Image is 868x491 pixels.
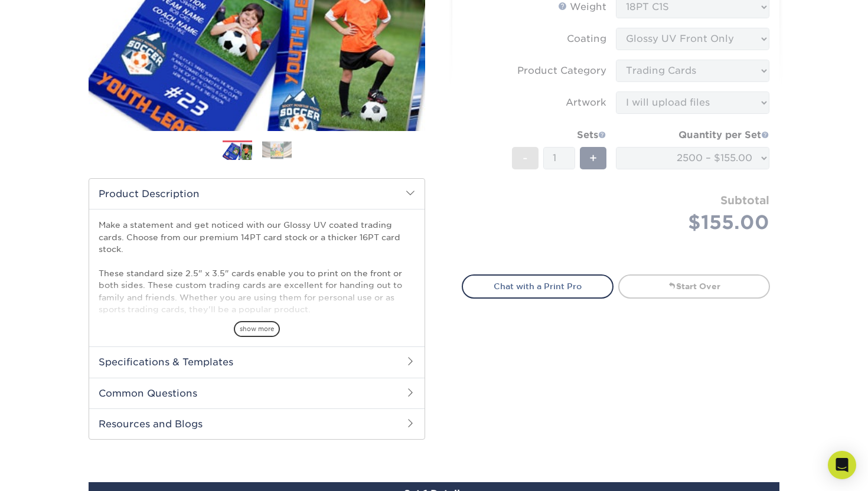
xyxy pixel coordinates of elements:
div: Open Intercom Messenger [828,451,856,479]
p: Make a statement and get noticed with our Glossy UV coated trading cards. Choose from our premium... [99,219,415,364]
span: show more [234,321,280,337]
h2: Product Description [89,179,425,209]
a: Start Over [618,274,770,298]
img: Trading Cards 02 [262,141,292,159]
h2: Resources and Blogs [89,408,425,439]
iframe: Google Customer Reviews [3,455,100,487]
h2: Common Questions [89,378,425,408]
a: Chat with a Print Pro [462,274,614,298]
h2: Specifications & Templates [89,346,425,377]
img: Trading Cards 01 [223,141,252,162]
